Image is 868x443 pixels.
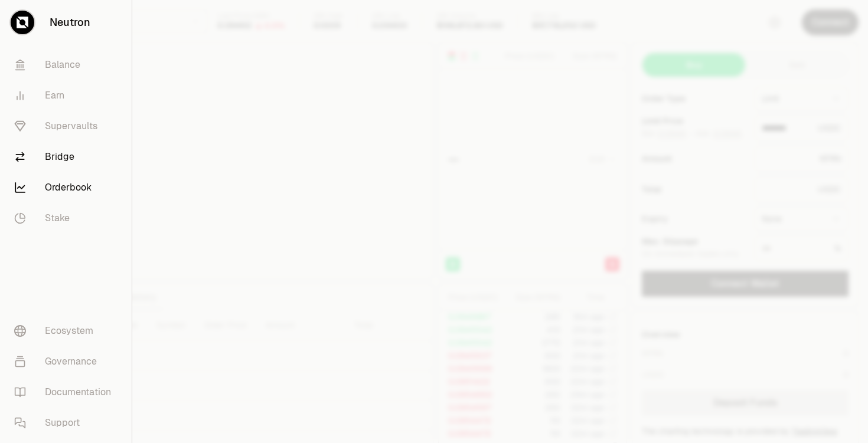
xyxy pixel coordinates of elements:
[5,203,127,234] a: Stake
[5,80,127,111] a: Earn
[5,172,127,203] a: Orderbook
[5,408,127,438] a: Support
[5,316,127,346] a: Ecosystem
[5,142,127,172] a: Bridge
[5,377,127,408] a: Documentation
[5,50,127,80] a: Balance
[5,111,127,142] a: Supervaults
[5,346,127,377] a: Governance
